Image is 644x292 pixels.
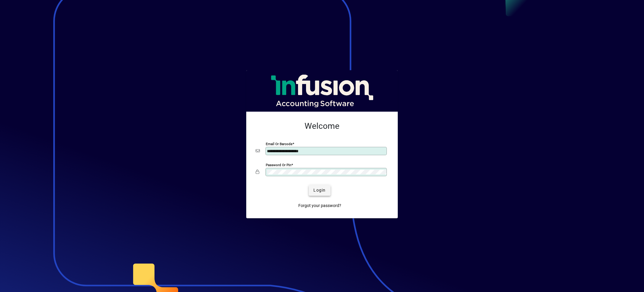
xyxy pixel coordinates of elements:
mat-label: Email or Barcode [266,142,292,146]
h2: Welcome [256,121,388,131]
button: Login [309,185,330,196]
a: Forgot your password? [296,200,344,211]
mat-label: Password or Pin [266,163,291,167]
span: Forgot your password? [298,203,341,209]
span: Login [313,187,326,193]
